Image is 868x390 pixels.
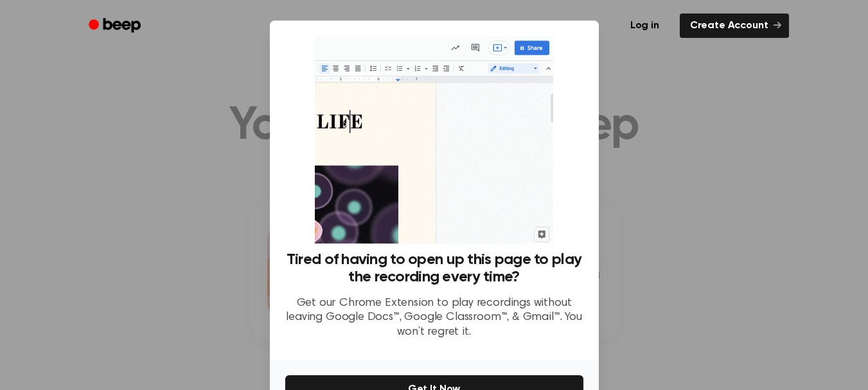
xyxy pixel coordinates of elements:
[285,296,583,340] p: Get our Chrome Extension to play recordings without leaving Google Docs™, Google Classroom™, & Gm...
[315,36,553,244] img: Beep extension in action
[285,251,583,286] h3: Tired of having to open up this page to play the recording every time?
[80,13,152,39] a: Beep
[680,13,789,38] a: Create Account
[617,11,672,40] a: Log in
